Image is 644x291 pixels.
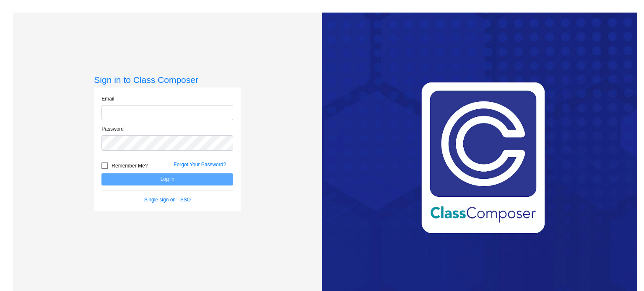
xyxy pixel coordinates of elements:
label: Password [101,125,124,133]
a: Single sign on - SSO [144,197,191,203]
button: Log In [101,173,233,185]
h3: Sign in to Class Composer [94,75,241,85]
span: Remember Me? [112,161,148,171]
label: Email [101,95,114,103]
a: Forgot Your Password? [174,162,226,167]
